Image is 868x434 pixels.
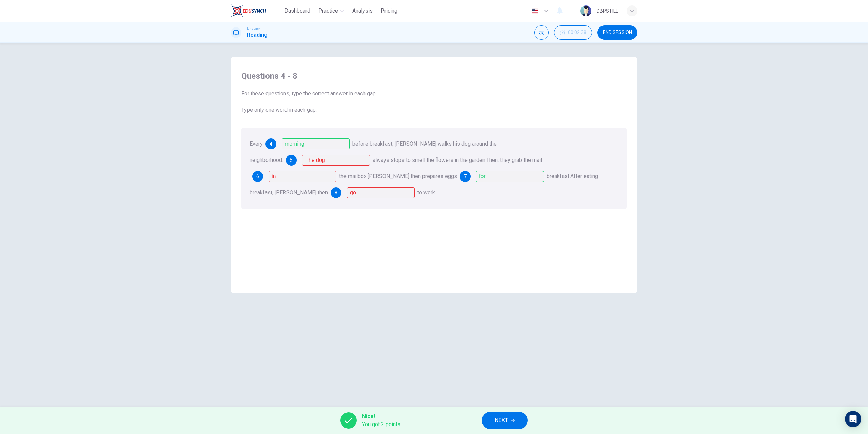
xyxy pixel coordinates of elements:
[231,4,282,18] a: EduSynch logo
[547,173,570,180] span: breakfast.
[362,420,400,429] span: You got 2 points
[417,189,436,196] span: to work.
[554,25,592,40] div: Hide
[247,31,268,39] h1: Reading
[256,174,259,179] span: 6
[284,7,310,15] span: Dashboard
[318,7,338,15] span: Practice
[476,171,544,182] input: for
[247,26,263,31] span: Linguaskill
[568,30,586,35] span: 00:02:38
[554,25,592,40] button: 00:02:38
[282,5,313,17] button: Dashboard
[373,157,486,163] span: always stops to smell the flowers in the garden.
[464,174,467,179] span: 7
[603,30,632,35] span: END SESSION
[352,7,373,15] span: Analysis
[269,171,336,182] input: from
[845,411,861,427] div: Open Intercom Messenger
[241,90,627,98] span: For these questions, type the correct answer in each gap
[241,71,627,81] h4: Questions 4 - 8
[339,173,368,180] span: the mailbox.
[534,25,549,40] div: Mute
[597,25,637,40] button: END SESSION
[362,412,400,420] span: Nice!
[495,416,508,425] span: NEXT
[381,7,397,15] span: Pricing
[350,5,375,17] button: Analysis
[231,4,266,18] img: EduSynch logo
[282,138,350,149] input: morning
[482,412,528,429] button: NEXT
[335,190,337,195] span: 8
[368,173,457,180] span: [PERSON_NAME] then prepares eggs
[316,5,347,17] button: Practice
[486,157,542,163] span: Then, they grab the mail
[270,141,272,146] span: 4
[290,158,293,163] span: 5
[250,140,497,163] span: before breakfast, [PERSON_NAME] walks his dog around the neighborhood.
[347,187,415,198] input: goes
[241,106,627,114] span: Type only one word in each gap.
[580,5,591,16] img: Profile picture
[531,8,539,14] img: en
[302,155,370,166] input: he
[378,5,400,17] button: Pricing
[597,7,618,15] div: DBPS FILE
[250,140,263,147] span: Every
